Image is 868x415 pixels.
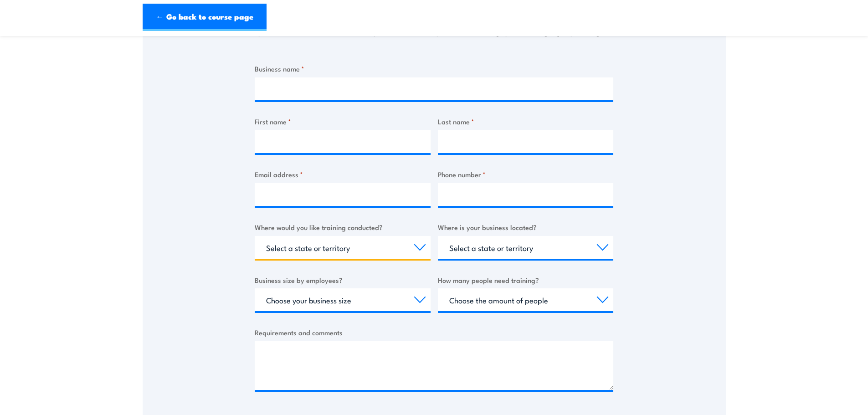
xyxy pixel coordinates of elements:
[255,275,431,285] label: Business size by employees?
[438,169,614,179] label: Phone number
[438,116,614,127] label: Last name
[255,169,431,179] label: Email address
[438,275,614,285] label: How many people need training?
[255,63,613,74] label: Business name
[438,222,614,232] label: Where is your business located?
[255,116,431,127] label: First name
[255,327,613,338] label: Requirements and comments
[143,4,267,31] a: ← Go back to course page
[255,222,431,232] label: Where would you like training conducted?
